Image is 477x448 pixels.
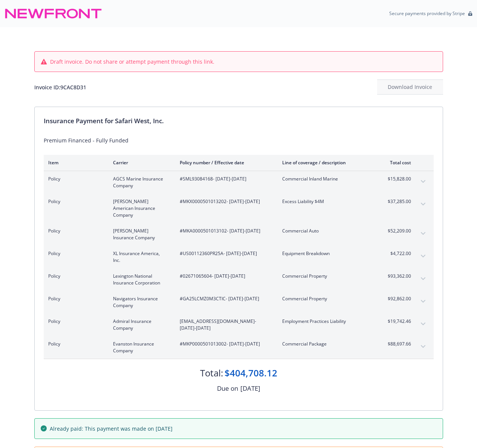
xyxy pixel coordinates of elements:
span: Lexington National Insurance Corporation [113,273,168,286]
span: [PERSON_NAME] American Insurance Company [113,198,168,219]
div: Total: [200,367,223,379]
span: Policy [48,198,101,205]
span: Commercial Inland Marine [282,176,371,182]
span: Commercial Auto [282,228,371,234]
span: Employment Practices Liability [282,318,371,325]
span: #SML93084168 - [DATE]-[DATE] [180,176,270,182]
span: [PERSON_NAME] Insurance Company [113,228,168,241]
div: Item [48,159,101,166]
div: PolicyAdmiral Insurance Company[EMAIL_ADDRESS][DOMAIN_NAME]- [DATE]-[DATE]Employment Practices Li... [44,313,434,336]
div: PolicyNavigators Insurance Company#GA25LCMZ0M3CTIC- [DATE]-[DATE]Commercial Property$92,862.00exp... [44,291,434,313]
span: $52,209.00 [383,228,411,234]
span: #02671065604 - [DATE]-[DATE] [180,273,270,280]
button: Download Invoice [377,80,443,95]
button: expand content [417,295,429,307]
span: Excess Liability $4M [282,198,371,205]
span: $92,862.00 [383,295,411,302]
div: [DATE] [240,384,260,393]
div: Total cost [383,159,411,166]
button: expand content [417,318,429,330]
div: Download Invoice [377,80,443,94]
span: Policy [48,273,101,280]
button: expand content [417,250,429,262]
span: AGCS Marine Insurance Company [113,176,168,189]
span: $15,828.00 [383,176,411,182]
span: $4,722.00 [383,250,411,257]
span: Commercial Package [282,341,371,347]
span: #MKX0000501013202 - [DATE]-[DATE] [180,198,270,205]
span: Equipment Breakdown [282,250,371,257]
span: $88,697.66 [383,341,411,347]
button: expand content [417,273,429,285]
span: Policy [48,250,101,257]
div: Carrier [113,159,168,166]
div: Policy[PERSON_NAME] Insurance Company#MKA0000501013102- [DATE]-[DATE]Commercial Auto$52,209.00exp... [44,223,434,246]
span: Commercial Property [282,295,371,302]
span: $37,285.00 [383,198,411,205]
div: Policy[PERSON_NAME] American Insurance Company#MKX0000501013202- [DATE]-[DATE]Excess Liability $4... [44,194,434,223]
div: PolicyXL Insurance America, Inc.#US00112360PR25A- [DATE]-[DATE]Equipment Breakdown$4,722.00expand... [44,246,434,268]
span: Navigators Insurance Company [113,295,168,309]
span: Evanston Insurance Company [113,341,168,354]
span: Commercial Property [282,273,371,280]
button: expand content [417,228,429,240]
div: Line of coverage / description [282,159,371,166]
span: Admiral Insurance Company [113,318,168,332]
span: #MKP0000501013002 - [DATE]-[DATE] [180,341,270,347]
span: XL Insurance America, Inc. [113,250,168,264]
div: Premium Financed - Fully Funded [44,136,434,144]
span: Policy [48,295,101,302]
div: Due on [217,384,238,393]
span: #MKA0000501013102 - [DATE]-[DATE] [180,228,270,234]
span: #US00112360PR25A - [DATE]-[DATE] [180,250,270,257]
span: Policy [48,228,101,234]
span: Draft invoice. Do not share or attempt payment through this link. [50,58,214,66]
div: PolicyAGCS Marine Insurance Company#SML93084168- [DATE]-[DATE]Commercial Inland Marine$15,828.00e... [44,171,434,194]
button: expand content [417,176,429,188]
span: Policy [48,318,101,325]
div: Invoice ID: 9CAC8D31 [34,83,86,91]
div: PolicyEvanston Insurance Company#MKP0000501013002- [DATE]-[DATE]Commercial Package$88,697.66expan... [44,336,434,359]
span: [EMAIL_ADDRESS][DOMAIN_NAME] - [DATE]-[DATE] [180,318,270,332]
span: Policy [48,341,101,347]
span: $19,742.46 [383,318,411,325]
span: $93,362.00 [383,273,411,280]
button: expand content [417,341,429,353]
button: expand content [417,198,429,210]
div: $404,708.12 [225,367,277,379]
div: PolicyLexington National Insurance Corporation#02671065604- [DATE]-[DATE]Commercial Property$93,3... [44,268,434,291]
span: #GA25LCMZ0M3CTIC - [DATE]-[DATE] [180,295,270,302]
span: Policy [48,176,101,182]
div: Policy number / Effective date [180,159,270,166]
div: Insurance Payment for Safari West, Inc. [44,116,434,126]
span: Already paid: This payment was made on [DATE] [50,425,173,433]
p: Secure payments provided by Stripe [389,10,465,17]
